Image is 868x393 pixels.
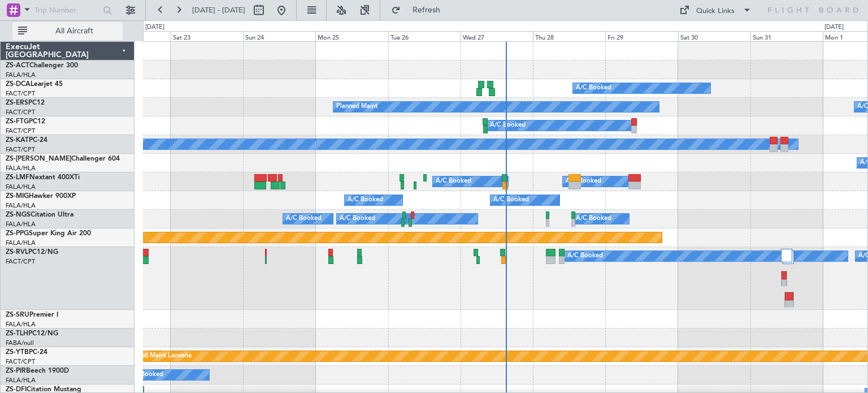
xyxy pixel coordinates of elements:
[6,127,35,135] a: FACT/CPT
[6,368,26,374] span: ZS-PIR
[490,117,526,134] div: A/C Booked
[336,98,377,115] div: Planned Maint
[6,81,31,88] span: ZS-DCA
[6,62,78,69] a: ZS-ACTChallenger 300
[696,6,735,17] div: Quick Links
[145,23,164,32] div: [DATE]
[6,257,35,266] a: FACT/CPT
[678,31,750,41] div: Sat 30
[6,211,31,218] span: ZS-NGS
[533,31,605,41] div: Thu 28
[386,1,454,19] button: Refresh
[6,118,45,125] a: ZS-FTGPC12
[34,2,99,19] input: Trip Number
[128,366,163,383] div: A/C Booked
[192,5,245,15] span: [DATE] - [DATE]
[340,210,375,227] div: A/C Booked
[566,173,601,190] div: A/C Booked
[6,193,29,200] span: ZS-MIG
[6,330,58,337] a: ZS-TLHPC12/NG
[6,100,28,106] span: ZS-ERS
[6,339,34,347] a: FABA/null
[348,192,383,209] div: A/C Booked
[6,211,73,218] a: ZS-NGSCitation Ultra
[605,31,678,41] div: Fri 29
[6,145,35,154] a: FACT/CPT
[6,230,91,237] a: ZS-PPGSuper King Air 200
[12,22,123,40] button: All Aircraft
[6,62,29,69] span: ZS-ACT
[6,174,80,181] a: ZS-LMFNextant 400XTi
[6,174,29,181] span: ZS-LMF
[6,249,58,256] a: ZS-RVLPC12/NG
[6,89,35,98] a: FACT/CPT
[6,312,29,318] span: ZS-SRU
[6,137,47,144] a: ZS-KATPC-24
[576,210,611,227] div: A/C Booked
[6,330,28,337] span: ZS-TLH
[567,248,603,265] div: A/C Booked
[6,118,29,125] span: ZS-FTG
[6,230,29,237] span: ZS-PPG
[315,31,388,41] div: Mon 25
[6,193,76,200] a: ZS-MIGHawker 900XP
[824,23,844,32] div: [DATE]
[6,357,35,366] a: FACT/CPT
[6,100,45,106] a: ZS-ERSPC12
[6,386,81,393] a: ZS-DFICitation Mustang
[6,376,36,385] a: FALA/HLA
[6,249,28,256] span: ZS-RVL
[6,137,29,144] span: ZS-KAT
[6,312,58,318] a: ZS-SRUPremier I
[6,349,29,356] span: ZS-YTB
[171,31,243,41] div: Sat 23
[6,71,36,79] a: FALA/HLA
[6,201,36,210] a: FALA/HLA
[576,80,611,97] div: A/C Booked
[388,31,461,41] div: Tue 26
[6,156,71,162] span: ZS-[PERSON_NAME]
[6,183,36,191] a: FALA/HLA
[286,210,322,227] div: A/C Booked
[6,220,36,228] a: FALA/HLA
[6,81,63,88] a: ZS-DCALearjet 45
[125,348,192,365] div: Planned Maint Lanseria
[6,156,120,162] a: ZS-[PERSON_NAME]Challenger 604
[493,192,529,209] div: A/C Booked
[29,27,119,35] span: All Aircraft
[6,349,47,356] a: ZS-YTBPC-24
[674,1,757,19] button: Quick Links
[6,368,69,374] a: ZS-PIRBeech 1900D
[6,320,36,329] a: FALA/HLA
[436,173,471,190] div: A/C Booked
[6,108,35,116] a: FACT/CPT
[6,164,36,172] a: FALA/HLA
[6,386,27,393] span: ZS-DFI
[243,31,315,41] div: Sun 24
[403,6,450,14] span: Refresh
[750,31,823,41] div: Sun 31
[461,31,533,41] div: Wed 27
[6,239,36,247] a: FALA/HLA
